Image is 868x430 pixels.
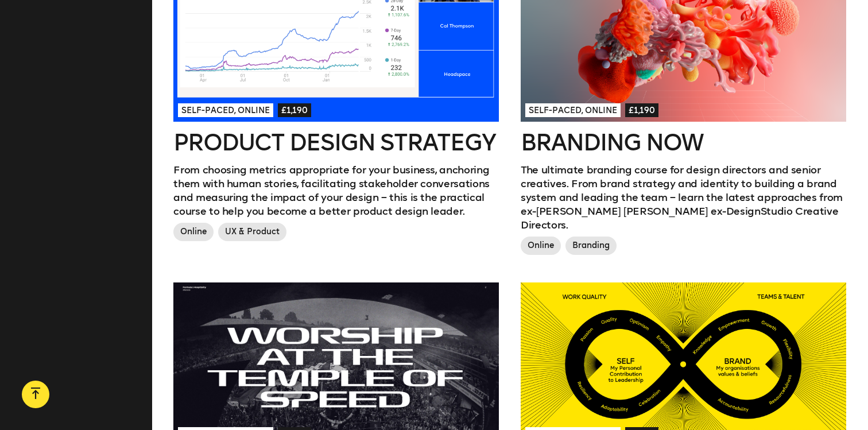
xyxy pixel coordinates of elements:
span: £1,190 [625,103,658,117]
span: Self-paced, Online [525,103,621,117]
span: Online [173,223,214,241]
h2: Product Design Strategy [173,131,499,154]
span: Self-paced, Online [178,103,273,117]
h2: Branding Now [521,131,846,154]
span: Online [521,237,561,255]
p: The ultimate branding course for design directors and senior creatives. From brand strategy and i... [521,163,846,232]
span: UX & Product [218,223,286,241]
p: From choosing metrics appropriate for your business, anchoring them with human stories, facilitat... [173,163,499,218]
span: Branding [565,237,617,255]
span: £1,190 [278,103,311,117]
